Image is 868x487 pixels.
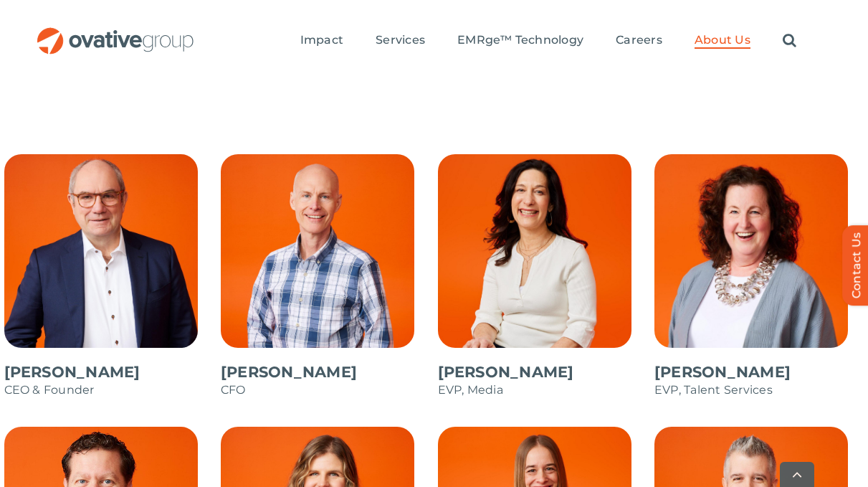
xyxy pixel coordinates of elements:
span: About Us [695,33,750,47]
span: EMRge™ Technology [457,33,583,47]
a: About Us [695,33,750,49]
nav: Menu [300,18,796,64]
a: EMRge™ Technology [457,33,583,49]
span: Careers [616,33,662,47]
a: OG_Full_horizontal_RGB [36,26,195,39]
a: Careers [616,33,662,49]
a: Services [376,33,425,49]
span: Services [376,33,425,47]
a: Search [783,33,796,49]
a: Impact [300,33,343,49]
span: Impact [300,33,343,47]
